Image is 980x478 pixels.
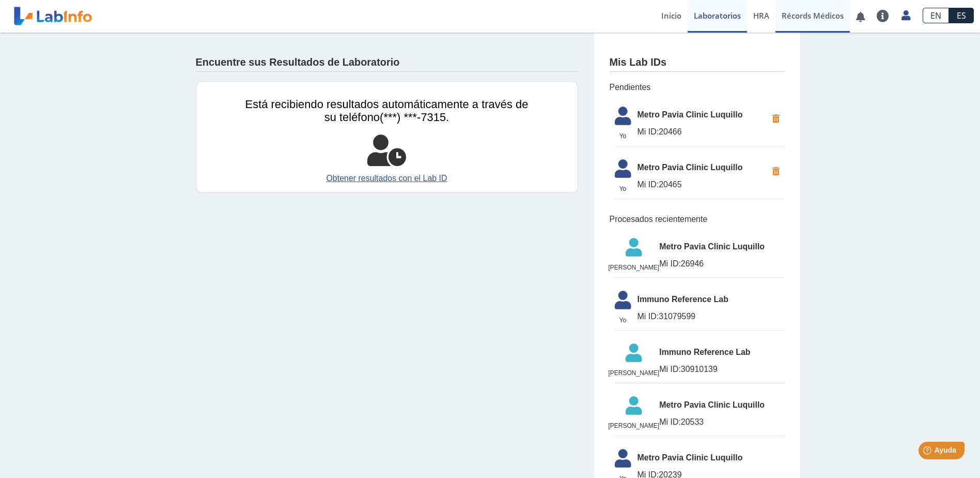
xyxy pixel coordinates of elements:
span: [PERSON_NAME] [609,368,660,378]
span: 31079599 [637,310,785,323]
span: 20533 [659,416,784,428]
span: Metro Pavia Clinic Luquillo [637,109,767,121]
a: EN [923,8,949,23]
span: 20466 [637,126,767,138]
span: HRA [753,10,769,21]
span: Está recibiendo resultados automáticamente a través de su teléfono [245,98,528,124]
span: Metro Pavia Clinic Luquillo [637,452,785,464]
span: Mi ID: [659,365,681,374]
h4: Mis Lab IDs [610,56,667,69]
span: Procesados recientemente [610,213,785,226]
h4: Encuentre sus Resultados de Laboratorio [196,56,400,69]
span: 26946 [659,258,784,270]
span: Metro Pavia Clinic Luquillo [659,399,784,411]
span: Yo [609,184,637,193]
a: Obtener resultados con el Lab ID [245,172,528,185]
span: Mi ID: [637,127,659,136]
span: Mi ID: [659,417,681,426]
span: Mi ID: [637,312,659,321]
a: ES [949,8,974,23]
span: 20465 [637,178,767,191]
span: Immuno Reference Lab [637,293,785,306]
span: Yo [609,316,637,325]
span: Mi ID: [659,259,681,268]
span: Metro Pavia Clinic Luquillo [659,241,784,253]
iframe: Help widget launcher [888,438,969,467]
span: Yo [609,131,637,141]
span: Immuno Reference Lab [659,346,784,358]
span: [PERSON_NAME] [609,421,660,430]
span: Mi ID: [637,180,659,189]
span: Pendientes [610,81,785,94]
span: Metro Pavia Clinic Luquillo [637,161,767,174]
span: [PERSON_NAME] [609,263,660,272]
span: 30910139 [659,363,784,376]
